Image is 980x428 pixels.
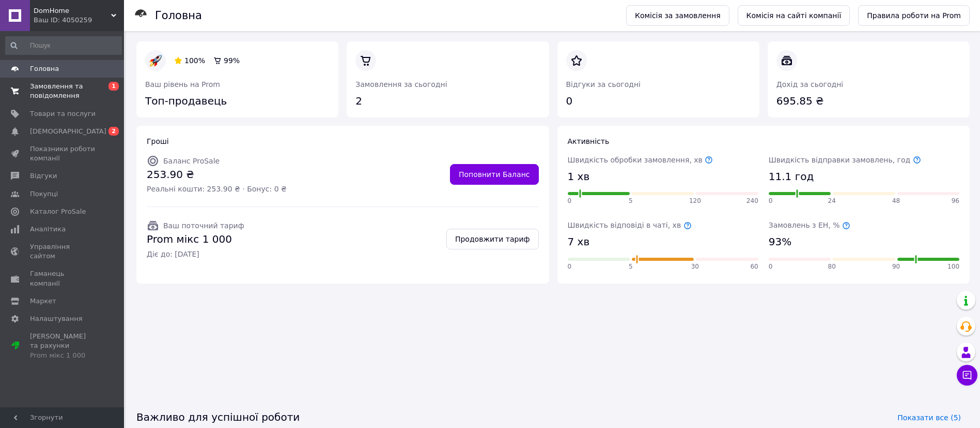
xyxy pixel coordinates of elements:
span: 5 [629,197,633,205]
span: Товари та послуги [30,109,96,119]
span: Гроші [147,137,169,145]
span: 120 [689,197,701,205]
input: Пошук [5,36,122,55]
h1: Головна [155,9,202,22]
span: 90 [892,262,900,271]
span: 100% [184,56,205,65]
span: Показники роботи компанії [30,144,96,163]
span: 1 [108,82,119,91]
span: 48 [892,197,900,205]
span: [PERSON_NAME] та рахунки [30,332,96,360]
a: Поповнити Баланс [450,164,539,185]
span: Ваш поточний тариф [163,222,244,230]
span: 0 [568,197,572,205]
span: Покупці [30,189,58,199]
span: Prom мікс 1 000 [147,232,244,247]
span: Замовлення та повідомлення [30,82,96,100]
span: 0 [769,262,773,271]
a: Комісія на сайті компанії [738,5,850,26]
span: 30 [691,262,699,271]
div: Prom мікс 1 000 [30,351,96,360]
span: 0 [769,197,773,205]
span: 93% [769,234,791,249]
span: 240 [746,197,758,205]
span: 5 [629,262,633,271]
span: Швидкість відповіді в чаті, хв [568,221,692,229]
span: 253.90 ₴ [147,167,287,182]
span: Реальні кошти: 253.90 ₴ · Бонус: 0 ₴ [147,184,287,194]
span: Аналітика [30,225,66,234]
button: Чат з покупцем [957,365,977,386]
a: Комісія за замовлення [626,5,729,26]
span: DomHome [34,6,111,16]
span: [DEMOGRAPHIC_DATA] [30,127,106,136]
span: Відгуки [30,171,57,181]
span: 24 [828,197,836,205]
span: Каталог ProSale [30,207,86,216]
span: Діє до: [DATE] [147,249,244,259]
span: Замовлень з ЕН, % [769,221,850,229]
span: Важливо для успішної роботи [136,410,300,425]
span: Гаманець компанії [30,269,96,288]
a: Продовжити тариф [446,229,539,249]
span: 96 [952,197,959,205]
span: 1 хв [568,169,590,184]
div: Ваш ID: 4050259 [34,16,124,25]
span: 100 [947,262,959,271]
span: 80 [828,262,836,271]
span: 60 [750,262,758,271]
span: Налаштування [30,314,83,323]
span: Маркет [30,297,56,306]
span: Управління сайтом [30,242,96,261]
span: Швидкість обробки замовлення, хв [568,156,713,164]
span: Показати все (5) [897,412,961,423]
span: 99% [224,56,240,65]
span: 0 [568,262,572,271]
span: Швидкість відправки замовлень, год [769,156,921,164]
span: Активність [568,137,610,145]
span: Головна [30,64,59,73]
span: 11.1 год [769,169,814,184]
span: 7 хв [568,234,590,249]
span: Баланс ProSale [163,157,220,165]
a: Правила роботи на Prom [858,5,970,26]
span: 2 [108,127,119,136]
